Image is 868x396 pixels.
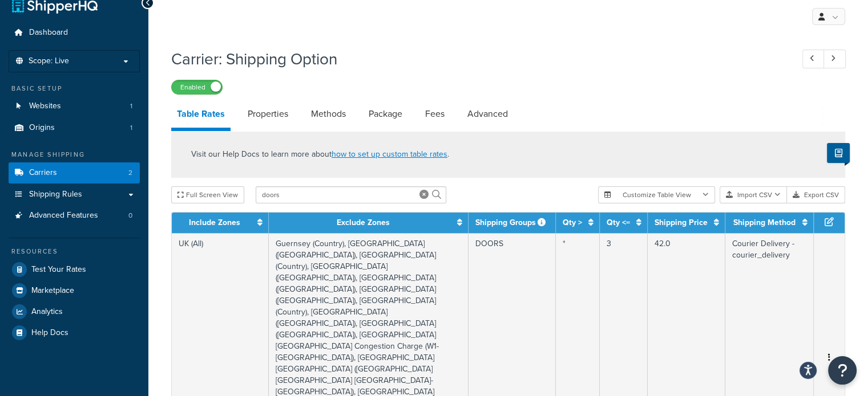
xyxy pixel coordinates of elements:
[9,259,140,280] a: Test Your Rates
[9,301,140,322] a: Analytics
[128,211,132,221] span: 0
[9,205,140,226] li: Advanced Features
[31,265,86,275] span: Test Your Rates
[29,123,55,133] span: Origins
[655,217,708,228] a: Shipping Price
[9,184,140,205] a: Shipping Rules
[823,50,846,68] a: Next Record
[128,168,132,178] span: 2
[9,96,140,117] a: Websites1
[130,101,132,111] span: 1
[242,100,294,128] a: Properties
[733,217,796,228] a: Shipping Method
[9,247,140,256] div: Resources
[29,101,61,111] span: Websites
[305,100,352,128] a: Methods
[191,148,449,161] p: Visit our Help Docs to learn more about .
[29,211,98,221] span: Advanced Features
[9,96,140,117] li: Websites
[332,148,447,160] a: how to set up custom table rates
[469,213,556,233] th: Shipping Groups
[29,190,82,199] span: Shipping Rules
[607,217,630,228] a: Qty <=
[31,328,68,338] span: Help Docs
[9,205,140,226] a: Advanced Features0
[31,307,63,317] span: Analytics
[171,48,781,70] h1: Carrier: Shipping Option
[171,186,244,203] button: Full Screen View
[29,168,57,178] span: Carriers
[9,162,140,183] li: Carriers
[363,100,408,128] a: Package
[828,356,857,385] button: Open Resource Center
[130,123,132,133] span: 1
[720,186,787,203] button: Import CSV
[563,217,582,228] a: Qty >
[9,117,140,138] a: Origins1
[171,100,231,131] a: Table Rates
[9,280,140,301] a: Marketplace
[9,162,140,183] a: Carriers2
[462,100,514,128] a: Advanced
[827,143,850,163] button: Show Help Docs
[802,50,825,68] a: Previous Record
[787,186,845,203] button: Export CSV
[9,84,140,93] div: Basic Setup
[9,150,140,160] div: Manage Shipping
[172,80,222,94] label: Enabled
[29,56,69,66] span: Scope: Live
[419,100,450,128] a: Fees
[9,117,140,138] li: Origins
[256,186,446,203] input: Search
[9,22,140,43] a: Dashboard
[31,286,74,296] span: Marketplace
[598,186,715,203] button: Customize Table View
[189,217,240,228] a: Include Zones
[9,322,140,343] a: Help Docs
[337,217,390,228] a: Exclude Zones
[29,28,68,38] span: Dashboard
